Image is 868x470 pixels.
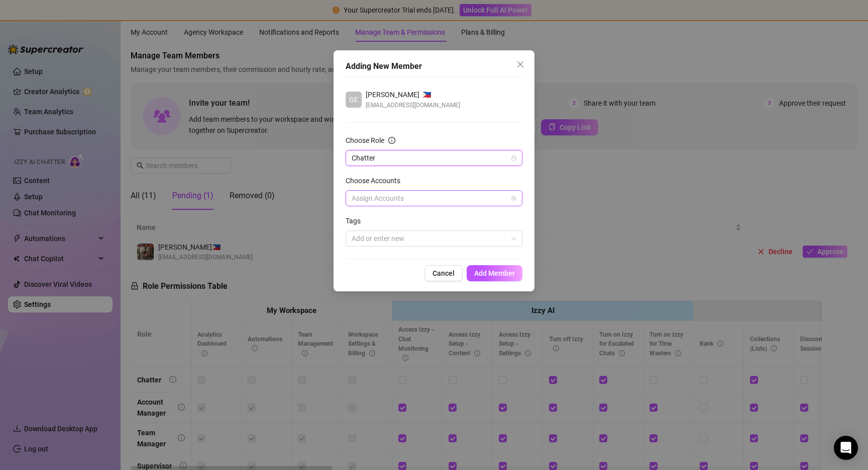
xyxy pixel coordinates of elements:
div: Choose Role [346,135,384,146]
span: [EMAIL_ADDRESS][DOMAIN_NAME] [366,100,460,110]
label: Choose Accounts [346,175,407,186]
span: Chatter [352,150,516,166]
span: lock [511,155,517,161]
span: [PERSON_NAME] [366,89,419,100]
button: Close [512,56,528,72]
button: Add Member [467,265,522,281]
div: Open Intercom Messenger [834,436,858,460]
span: GE [349,94,358,105]
span: Add Member [474,269,515,277]
span: close [516,60,524,68]
button: Cancel [424,265,463,281]
div: Adding New Member [346,60,522,72]
div: 🇵🇭 [366,89,460,100]
span: Close [512,60,528,68]
span: team [511,195,517,201]
span: Cancel [432,269,455,277]
label: Tags [346,215,367,226]
span: info-circle [388,137,395,144]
